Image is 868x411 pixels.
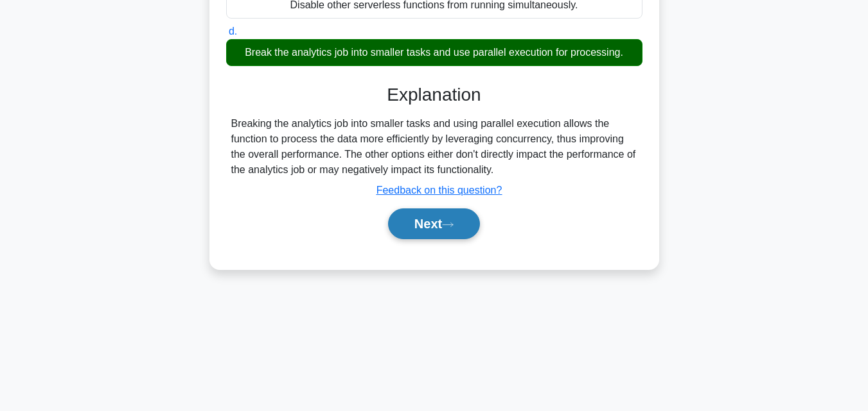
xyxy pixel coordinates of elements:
span: d. [229,26,237,37]
h3: Explanation [234,84,635,106]
div: Breaking the analytics job into smaller tasks and using parallel execution allows the function to... [231,116,637,178]
button: Next [388,208,480,239]
a: Feedback on this question? [376,185,502,196]
div: Break the analytics job into smaller tasks and use parallel execution for processing. [226,39,642,66]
